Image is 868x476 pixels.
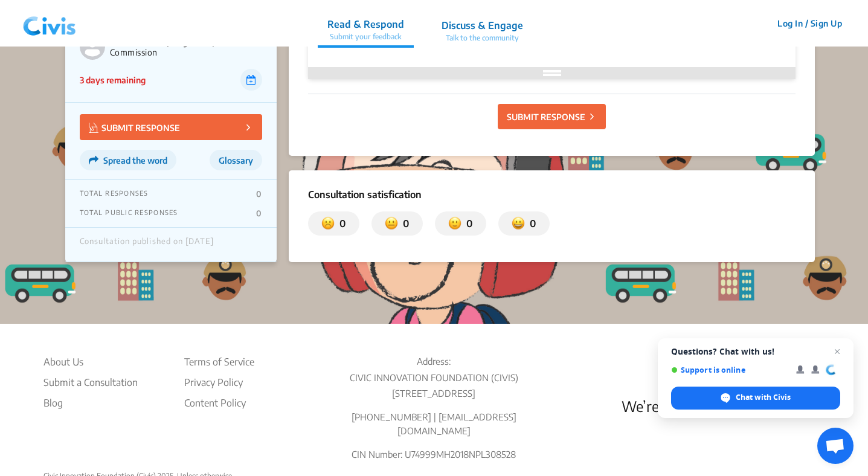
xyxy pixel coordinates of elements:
[736,392,791,403] span: Chat with Civis
[210,150,262,170] button: Glossary
[80,150,176,170] button: Spread the word
[671,365,788,375] span: Support is online
[43,355,138,369] li: About Us
[817,428,854,464] div: Open chat
[329,355,539,368] p: Address:
[308,187,796,202] p: Consultation satisfication
[507,111,585,123] p: SUBMIT RESPONSE
[622,395,825,417] p: We’re here to help.
[442,18,523,33] p: Discuss & Engage
[80,208,178,218] p: TOTAL PUBLIC RESPONSES
[43,396,138,410] a: Blog
[256,189,262,199] p: 0
[184,375,254,390] li: Privacy Policy
[18,5,81,42] img: navlogo.png
[184,396,254,410] li: Content Policy
[110,37,262,57] p: Delhi Electricity Regulatory Commission
[830,344,844,359] span: Close chat
[770,14,850,33] button: Log In / Sign Up
[461,216,472,231] p: 0
[219,155,253,166] span: Glossary
[498,104,606,129] button: SUBMIT RESPONSE
[385,216,398,231] img: somewhat_dissatisfied.svg
[671,387,840,410] div: Chat with Civis
[80,237,214,252] div: Consultation published on [DATE]
[80,74,146,86] p: 3 days remaining
[327,31,404,42] p: Submit your feedback
[329,448,539,462] p: CIN Number: U74999MH2018NPL308528
[89,120,180,134] p: SUBMIT RESPONSE
[525,216,536,231] p: 0
[329,410,539,437] p: [PHONE_NUMBER] | [EMAIL_ADDRESS][DOMAIN_NAME]
[512,216,525,231] img: satisfied.svg
[80,34,105,60] img: Delhi Electricity Regulatory Commission logo
[80,189,149,199] p: TOTAL RESPONSES
[321,216,335,231] img: dissatisfied.svg
[442,33,523,43] p: Talk to the community
[671,347,840,356] span: Questions? Chat with us!
[329,371,539,385] p: CIVIC INNOVATION FOUNDATION (CIVIS)
[184,355,254,369] li: Terms of Service
[327,17,404,31] p: Read & Respond
[43,375,138,390] li: Submit a Consultation
[256,208,262,218] p: 0
[329,387,539,400] p: [STREET_ADDRESS]
[448,216,461,231] img: somewhat_satisfied.svg
[80,114,262,140] button: SUBMIT RESPONSE
[89,123,98,133] img: Vector.jpg
[398,216,409,231] p: 0
[103,155,167,166] span: Spread the word
[335,216,346,231] p: 0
